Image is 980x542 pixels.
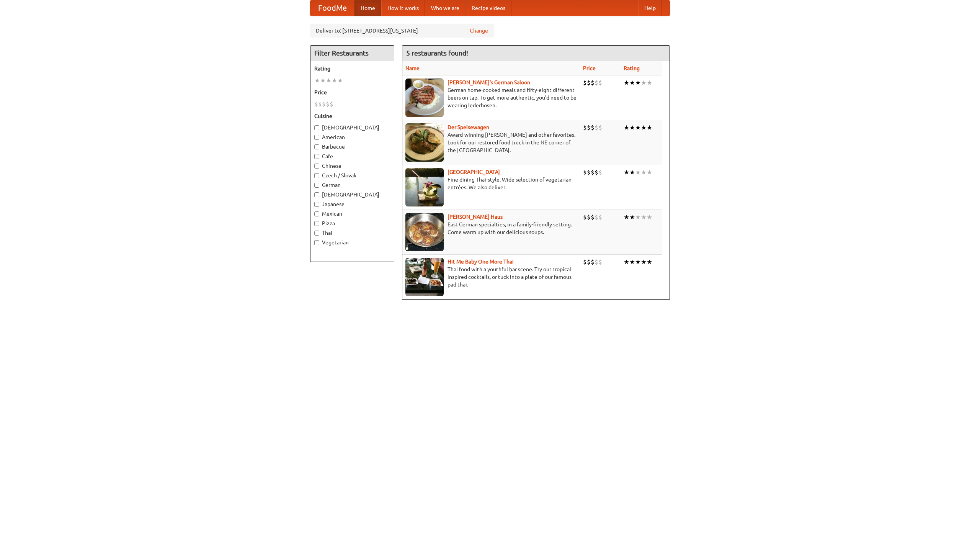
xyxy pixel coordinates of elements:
li: ★ [624,258,629,266]
label: Cafe [314,152,390,160]
li: $ [598,168,602,177]
li: $ [587,213,591,221]
li: ★ [337,76,343,85]
li: ★ [647,213,652,221]
input: Mexican [314,211,319,216]
li: $ [595,258,598,266]
label: [DEMOGRAPHIC_DATA] [314,191,390,198]
li: ★ [629,258,635,266]
li: ★ [641,168,647,177]
label: Barbecue [314,143,390,151]
li: $ [583,213,587,221]
label: Chinese [314,162,390,170]
li: $ [583,168,587,177]
li: ★ [624,213,629,221]
a: Price [583,65,596,71]
a: [PERSON_NAME] Haus [448,214,503,220]
li: $ [583,123,587,132]
h5: Cuisine [314,112,390,120]
li: $ [326,100,330,108]
input: American [314,135,319,140]
li: $ [598,213,602,221]
li: $ [591,123,595,132]
li: $ [595,168,598,177]
p: German home-cooked meals and fifty-eight different beers on tap. To get more authentic, you'd nee... [405,86,577,109]
li: $ [587,123,591,132]
a: Der Speisewagen [448,124,489,130]
li: $ [583,258,587,266]
img: satay.jpg [405,168,444,206]
li: ★ [647,168,652,177]
input: Japanese [314,202,319,207]
label: Mexican [314,210,390,218]
label: Czech / Slovak [314,172,390,179]
li: ★ [641,258,647,266]
li: $ [314,100,318,108]
a: [GEOGRAPHIC_DATA] [448,169,500,175]
div: Deliver to: [STREET_ADDRESS][US_STATE] [310,24,494,38]
input: [DEMOGRAPHIC_DATA] [314,125,319,130]
a: Who we are [425,0,465,16]
p: East German specialties, in a family-friendly setting. Come warm up with our delicious soups. [405,221,577,236]
li: $ [595,79,598,87]
a: Rating [624,65,640,71]
li: $ [318,100,322,108]
li: ★ [320,76,326,85]
input: Czech / Slovak [314,173,319,178]
a: Help [638,0,662,16]
li: $ [591,258,595,266]
li: ★ [641,123,647,132]
li: ★ [332,76,337,85]
input: Vegetarian [314,240,319,245]
li: $ [583,79,587,87]
a: Name [405,65,420,71]
li: $ [330,100,333,108]
input: Cafe [314,154,319,159]
img: speisewagen.jpg [405,123,444,162]
h5: Price [314,88,390,96]
li: $ [587,258,591,266]
li: ★ [624,123,629,132]
label: German [314,181,390,189]
a: How it works [381,0,425,16]
li: $ [587,79,591,87]
li: ★ [635,168,641,177]
input: German [314,183,319,188]
input: Chinese [314,164,319,169]
label: Thai [314,229,390,237]
h4: Filter Restaurants [310,46,394,61]
label: American [314,133,390,141]
li: ★ [624,168,629,177]
li: ★ [635,79,641,87]
li: ★ [629,168,635,177]
a: Home [354,0,381,16]
a: Change [470,27,488,34]
p: Award-winning [PERSON_NAME] and other favorites. Look for our restored food truck in the NE corne... [405,131,577,154]
input: Barbecue [314,144,319,149]
li: $ [595,123,598,132]
li: ★ [629,123,635,132]
ng-pluralize: 5 restaurants found! [406,49,468,57]
li: ★ [635,213,641,221]
li: $ [591,213,595,221]
li: ★ [629,213,635,221]
li: ★ [314,76,320,85]
li: $ [322,100,326,108]
li: $ [598,79,602,87]
li: $ [587,168,591,177]
a: Hit Me Baby One More Thai [448,259,514,265]
li: ★ [647,123,652,132]
input: Pizza [314,221,319,226]
img: kohlhaus.jpg [405,213,444,251]
label: Pizza [314,219,390,227]
li: ★ [624,79,629,87]
a: [PERSON_NAME]'s German Saloon [448,79,530,85]
li: ★ [326,76,332,85]
li: ★ [641,79,647,87]
li: ★ [647,258,652,266]
li: ★ [635,123,641,132]
li: ★ [629,79,635,87]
